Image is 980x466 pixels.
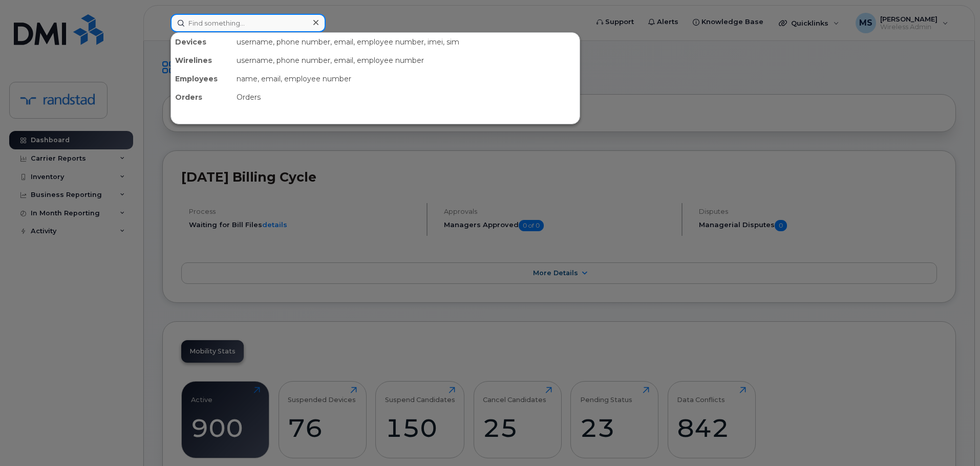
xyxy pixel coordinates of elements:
[232,51,580,70] div: username, phone number, email, employee number
[171,33,232,51] div: Devices
[171,51,232,70] div: Wirelines
[232,88,580,106] div: Orders
[232,70,580,88] div: name, email, employee number
[232,33,580,51] div: username, phone number, email, employee number, imei, sim
[171,70,232,88] div: Employees
[171,88,232,106] div: Orders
